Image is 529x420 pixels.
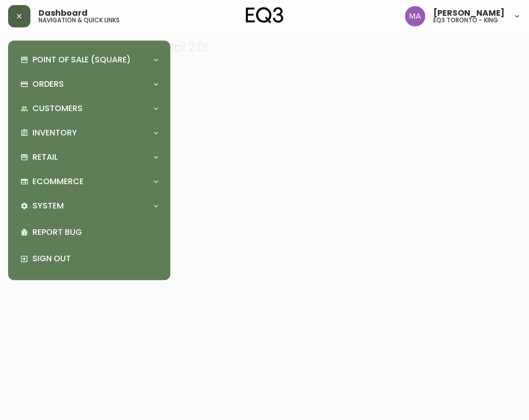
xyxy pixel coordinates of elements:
img: 4f0989f25cbf85e7eb2537583095d61e [405,6,425,26]
p: Report Bug [32,227,158,238]
p: Sign Out [32,253,158,264]
p: Orders [32,79,64,90]
img: logo [246,7,283,23]
p: Inventory [32,127,77,138]
p: Customers [32,103,83,114]
h5: eq3 toronto - king [433,17,498,23]
p: System [32,200,64,212]
span: Dashboard [39,9,88,17]
div: Customers [16,97,162,120]
div: System [16,195,162,217]
h5: navigation & quick links [39,17,120,23]
p: Ecommerce [32,176,84,187]
div: Sign Out [16,246,162,272]
div: Inventory [16,122,162,144]
div: Orders [16,73,162,95]
p: Point of Sale (Square) [32,54,131,65]
p: Retail [32,152,58,163]
div: Retail [16,146,162,168]
div: Point of Sale (Square) [16,49,162,71]
div: Report Bug [16,219,162,246]
div: Ecommerce [16,170,162,193]
span: [PERSON_NAME] [433,9,505,17]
